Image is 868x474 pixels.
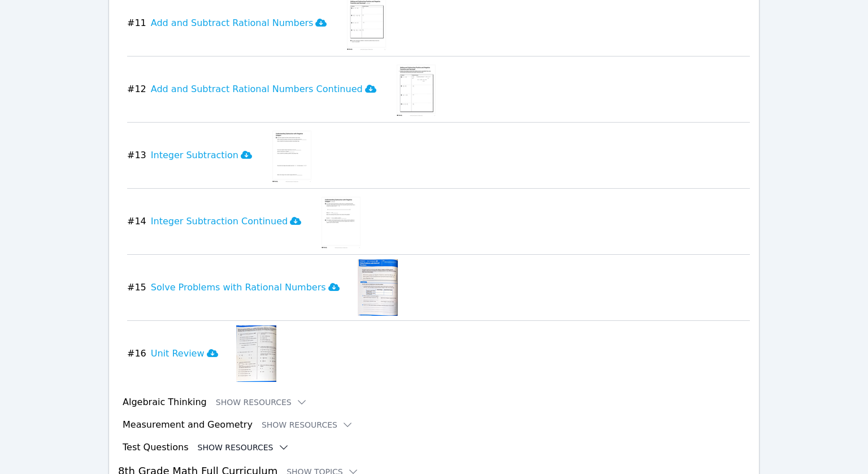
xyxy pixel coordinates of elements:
img: Unit Review [236,325,276,382]
h3: Unit Review [151,347,218,360]
img: Integer Subtraction Continued [319,193,363,250]
button: Show Resources [262,419,353,430]
button: #15Solve Problems with Rational Numbers [127,259,349,316]
span: # 16 [127,347,146,360]
h3: Integer Subtraction [151,149,252,162]
span: # 15 [127,281,146,294]
button: #14Integer Subtraction Continued [127,193,310,250]
span: # 11 [127,16,146,30]
h3: Integer Subtraction Continued [151,215,301,228]
span: # 12 [127,82,146,96]
img: Solve Problems with Rational Numbers [358,259,398,316]
button: #16Unit Review [127,325,227,382]
span: # 14 [127,215,146,228]
button: Show Resources [198,442,289,453]
button: #13Integer Subtraction [127,127,261,184]
h3: Measurement and Geometry [123,418,253,432]
h3: Test Questions [123,441,189,454]
img: Integer Subtraction [270,127,314,184]
h3: Add and Subtract Rational Numbers Continued [151,82,376,96]
h3: Solve Problems with Rational Numbers [151,281,340,294]
span: # 13 [127,149,146,162]
h3: Add and Subtract Rational Numbers [151,16,327,30]
img: Add and Subtract Rational Numbers Continued [394,61,438,118]
button: #12Add and Subtract Rational Numbers Continued [127,61,385,118]
h3: Algebraic Thinking [123,395,207,409]
button: Show Resources [216,397,307,408]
